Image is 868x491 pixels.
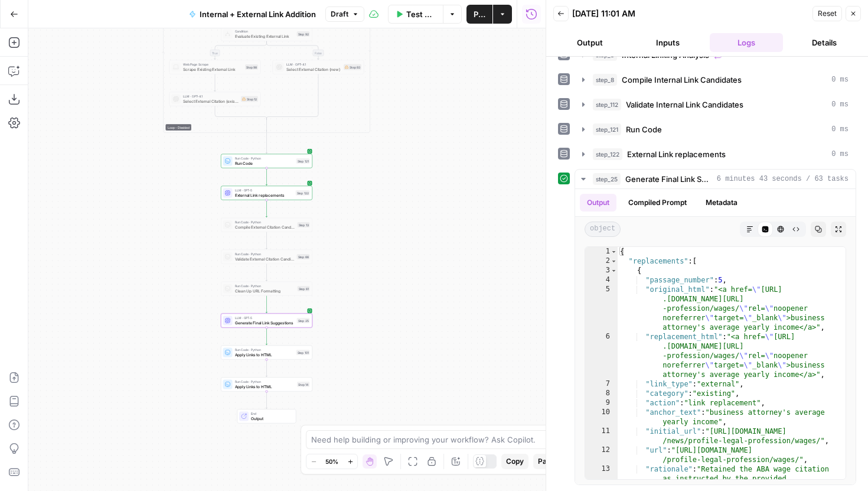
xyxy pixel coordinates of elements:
span: 0 ms [831,149,849,160]
span: Copy [506,456,524,467]
button: Internal + External Link Addition [182,5,323,24]
span: Scrape Existing External Link [183,66,243,72]
span: LLM · GPT-5 [235,316,295,320]
div: 7 [585,379,618,389]
span: 6 minutes 43 seconds / 63 tasks [717,174,849,184]
span: Apply Links to HTML [235,352,294,357]
div: LLM · GPT-5External Link replacementsStep 122 [221,186,312,200]
g: Edge from step_93 to step_92-conditional-end [267,74,319,120]
div: Web Page ScrapeScrape Existing External LinkStep 98 [169,60,261,74]
span: External Link replacements [235,192,293,198]
span: LLM · GPT-4.1 [183,94,239,99]
span: 0 ms [831,124,849,135]
span: Compile Internal Link Candidates [622,74,742,86]
div: 4 [585,275,618,285]
g: Edge from step_98 to step_12 [214,74,216,92]
button: 0 ms [575,95,856,114]
g: Edge from step_66 to step_61 [266,264,267,281]
div: Step 98 [245,64,258,70]
button: 0 ms [575,70,856,89]
span: object [585,222,621,237]
div: Step 61 [298,286,310,291]
g: Edge from step_92 to step_98 [214,41,267,60]
div: Step 13 [298,222,310,227]
div: Run Code · PythonRun CodeStep 121 [221,154,312,168]
div: Run Code · PythonCompile External Citation CandidatesStep 13 [221,218,312,232]
span: Toggle code folding, rows 1 through 148 [611,247,617,256]
g: Edge from step_92 to step_93 [267,41,319,60]
span: step_122 [593,148,622,160]
span: Generate Final Link Suggestions [235,320,295,326]
span: Generate Final Link Suggestions [625,173,712,185]
div: LLM · GPT-5Generate Final Link SuggestionsStep 25 [221,314,312,328]
span: step_121 [593,123,621,135]
span: Evaluate Existing External Link [235,33,295,39]
button: Test Workflow [388,5,443,24]
span: Internal + External Link Addition [200,8,316,20]
span: Run Code · Python [235,347,294,352]
button: Compiled Prompt [621,194,694,212]
g: Edge from step_61 to step_25 [266,296,267,313]
button: Output [553,33,626,52]
span: Web Page Scrape [183,62,243,67]
g: Edge from step_121 to step_122 [266,168,267,186]
span: step_25 [593,173,621,185]
g: Edge from step_101 to step_14 [266,360,267,377]
div: Step 101 [296,350,310,355]
span: LLM · GPT-5 [235,188,293,193]
span: Paste [538,456,557,467]
g: Edge from step_12 to step_92-conditional-end [215,106,267,120]
g: Edge from step_13 to step_66 [266,232,267,249]
div: Step 92 [297,31,310,37]
button: 0 ms [575,120,856,139]
div: 8 [585,389,618,398]
div: Run Code · PythonClean Up URL FormattingStep 61 [221,282,312,296]
span: 50% [325,457,338,466]
div: Step 66 [297,254,310,259]
div: 9 [585,398,618,408]
span: Test Workflow [406,8,436,20]
button: Draft [325,6,364,22]
span: Run Code [626,123,662,135]
button: 0 ms [575,145,856,164]
span: Reset [818,8,837,19]
button: Output [580,194,616,212]
span: LLM · GPT-4.1 [286,62,341,67]
div: Run Code · PythonValidate External Citation CandidatesStep 66 [221,250,312,264]
div: 1 [585,247,618,256]
div: Step 25 [297,318,310,323]
span: Output [251,415,291,421]
button: Logs [710,33,783,52]
div: 10 [585,408,618,427]
span: 0 ms [831,99,849,110]
div: Step 12 [241,96,258,102]
div: LLM · GPT-4.1Select External Citation (new)Step 93 [273,60,364,74]
span: Run Code · Python [235,284,295,288]
span: Validate External Citation Candidates [235,256,295,262]
span: Select External Citation (new) [286,66,341,72]
span: Run Code [235,160,294,166]
g: Edge from step_122 to step_13 [266,200,267,217]
span: 0 ms [831,74,849,85]
span: step_112 [593,99,621,110]
div: EndOutput [221,409,312,424]
span: Run Code · Python [235,156,294,161]
span: Run Code · Python [235,252,295,256]
div: 2 [585,256,618,266]
button: Paste [533,454,562,469]
span: Apply Links to HTML [235,383,295,389]
div: Step 14 [297,382,310,387]
g: Edge from step_25 to step_101 [266,328,267,345]
span: step_8 [593,74,617,86]
span: Draft [331,9,348,19]
span: Condition [235,29,295,34]
span: External Link replacements [627,148,726,160]
button: Copy [501,454,528,469]
span: Toggle code folding, rows 2 through 147 [611,256,617,266]
span: Publish [474,8,485,20]
span: Validate Internal Link Candidates [626,99,743,110]
div: 3 [585,266,618,275]
button: Publish [466,5,492,24]
g: Edge from step_10-iteration-end to step_121 [266,130,267,154]
span: Run Code · Python [235,379,295,384]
